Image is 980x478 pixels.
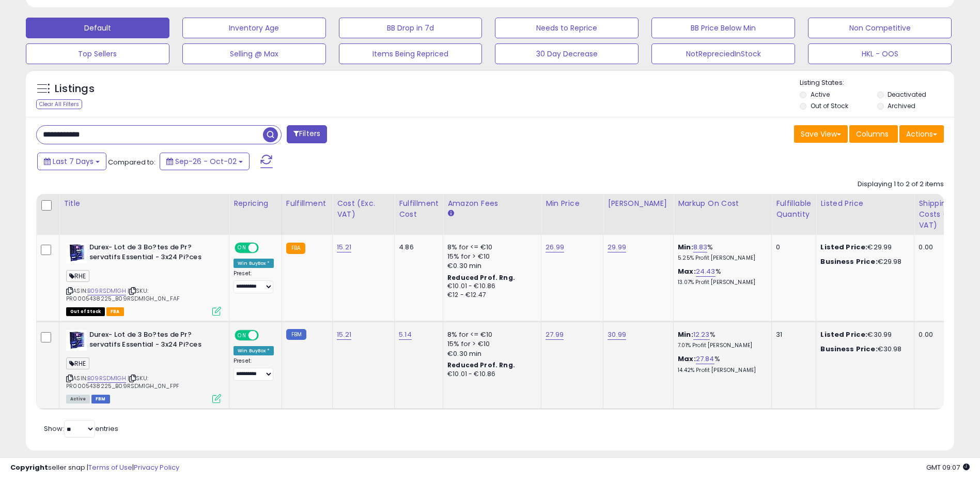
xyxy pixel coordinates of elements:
button: HKL - OOS [808,43,952,64]
span: Compared to: [108,157,155,167]
a: B09RSDM1GH [87,374,126,383]
label: Active [811,90,830,99]
button: Needs to Reprice [495,18,639,38]
div: Preset: [234,270,274,293]
div: 15% for > €10 [447,252,533,261]
a: 30.99 [608,330,626,340]
button: Top Sellers [26,43,169,64]
b: Business Price: [820,344,877,354]
p: 7.01% Profit [PERSON_NAME] [678,342,764,349]
span: RHE [66,270,89,282]
span: ON [236,244,248,252]
span: FBA [106,307,124,316]
button: 30 Day Decrease [495,43,639,64]
div: Repricing [234,198,277,209]
div: €30.98 [820,345,906,354]
a: 15.21 [337,242,351,252]
a: 27.99 [546,330,564,340]
div: Markup on Cost [678,198,767,209]
div: 8% for <= €10 [447,243,533,252]
div: €29.98 [820,257,906,266]
a: Privacy Policy [134,462,179,472]
div: 31 [776,330,808,339]
div: Listed Price [820,198,910,209]
div: 0.00 [919,243,968,252]
b: Reduced Prof. Rng. [447,361,515,369]
b: Listed Price: [820,330,867,339]
button: Actions [899,125,944,143]
div: €30.99 [820,330,906,339]
div: 0 [776,243,808,252]
a: 29.99 [608,242,626,252]
button: Default [26,18,169,38]
b: Min: [678,242,693,252]
a: B09RSDM1GH [87,287,126,295]
span: All listings that are currently out of stock and unavailable for purchase on Amazon [66,307,105,316]
div: % [678,267,764,286]
div: Cost (Exc. VAT) [337,198,390,220]
img: 410O9fWqI1L._SL40_.jpg [66,330,87,351]
a: Terms of Use [88,462,132,472]
a: 15.21 [337,330,351,340]
span: FBM [91,395,110,404]
b: Listed Price: [820,242,867,252]
div: Win BuyBox * [234,259,274,268]
div: Fulfillable Quantity [776,198,812,220]
div: €10.01 - €10.86 [447,282,533,291]
button: Save View [794,125,848,143]
button: Filters [287,125,327,143]
b: Min: [678,330,693,339]
b: Max: [678,354,696,364]
button: NotRepreciedInStock [651,43,795,64]
div: Title [64,198,225,209]
span: Sep-26 - Oct-02 [175,156,237,167]
div: 4.86 [399,243,435,252]
span: OFF [257,331,274,340]
div: % [678,330,764,349]
span: | SKU: PR0005438225_B09RSDM1GH_0N_FAF [66,287,180,302]
button: Columns [849,125,898,143]
span: Last 7 Days [53,156,94,167]
div: % [678,354,764,374]
span: Columns [856,129,889,139]
div: Fulfillment Cost [399,198,439,220]
b: Durex- Lot de 3 Bo?tes de Pr?servatifs Essential - 3x24 Pi?ces [89,243,215,264]
div: €0.30 min [447,349,533,358]
small: FBM [286,329,306,340]
div: 0.00 [919,330,968,339]
div: Win BuyBox * [234,346,274,355]
div: Displaying 1 to 2 of 2 items [858,180,944,189]
p: 14.42% Profit [PERSON_NAME] [678,367,764,374]
p: 5.25% Profit [PERSON_NAME] [678,255,764,262]
div: €10.01 - €10.86 [447,370,533,379]
button: Non Competitive [808,18,952,38]
p: 13.07% Profit [PERSON_NAME] [678,279,764,286]
span: 2025-10-10 09:07 GMT [926,462,970,472]
label: Archived [888,101,915,110]
a: 8.83 [693,242,708,252]
div: Clear All Filters [36,99,82,109]
small: FBA [286,243,305,254]
div: €12 - €12.47 [447,291,533,300]
b: Max: [678,266,696,276]
span: | SKU: PR0005438225_B09RSDM1GH_0N_FPF [66,374,179,390]
button: Inventory Age [182,18,326,38]
p: Listing States: [800,78,954,88]
div: Fulfillment [286,198,328,209]
small: Amazon Fees. [447,209,454,218]
button: Last 7 Days [37,153,106,170]
button: Items Being Repriced [339,43,483,64]
div: Amazon Fees [447,198,537,209]
img: 410O9fWqI1L._SL40_.jpg [66,243,87,263]
div: [PERSON_NAME] [608,198,669,209]
span: OFF [257,244,274,252]
div: % [678,243,764,262]
div: ASIN: [66,243,221,315]
strong: Copyright [10,462,48,472]
div: Preset: [234,357,274,381]
label: Deactivated [888,90,926,99]
b: Durex- Lot de 3 Bo?tes de Pr?servatifs Essential - 3x24 Pi?ces [89,330,215,352]
div: 15% for > €10 [447,339,533,349]
button: Selling @ Max [182,43,326,64]
button: BB Price Below Min [651,18,795,38]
